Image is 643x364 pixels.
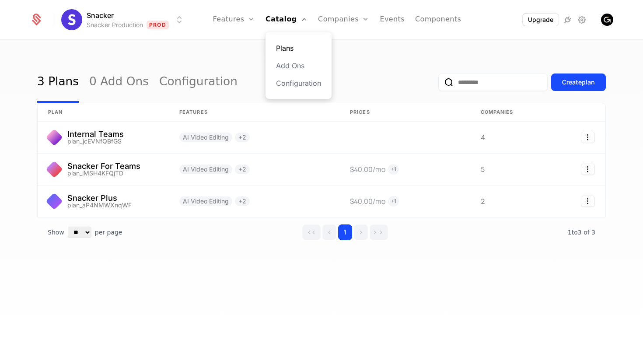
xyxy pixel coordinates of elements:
th: plan [38,103,169,122]
a: Integrations [563,14,573,25]
a: Configuration [159,62,238,103]
span: Snacker [87,10,114,21]
span: 1 to 3 of [568,229,591,236]
button: Select environment [64,10,185,29]
button: Go to next page [354,224,368,240]
button: Select action [581,132,595,143]
span: 3 [568,229,595,236]
img: Shelby Stephens [601,14,613,26]
button: Open user button [601,14,613,26]
button: Go to first page [302,224,321,240]
button: Createplan [551,73,606,91]
a: Add Ons [276,60,321,71]
span: per page [95,228,122,237]
a: 0 Add Ons [89,62,149,103]
button: Select action [581,164,595,175]
img: Snacker [61,9,82,30]
th: Prices [339,103,470,122]
select: Select page size [68,227,91,238]
button: Select action [581,196,595,207]
button: Go to last page [370,224,388,240]
a: Plans [276,43,321,53]
a: 3 Plans [37,62,79,103]
div: Page navigation [302,224,388,240]
span: Prod [147,21,169,29]
th: Features [169,103,339,122]
th: Companies [470,103,540,122]
button: Go to page 1 [338,224,352,240]
a: Settings [577,14,587,25]
a: Configuration [276,78,321,88]
div: Table pagination [37,217,606,247]
div: Snacker Production [87,21,143,29]
div: Create plan [562,78,595,87]
button: Upgrade [523,14,559,26]
button: Go to previous page [322,224,336,240]
span: Show [48,228,64,237]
